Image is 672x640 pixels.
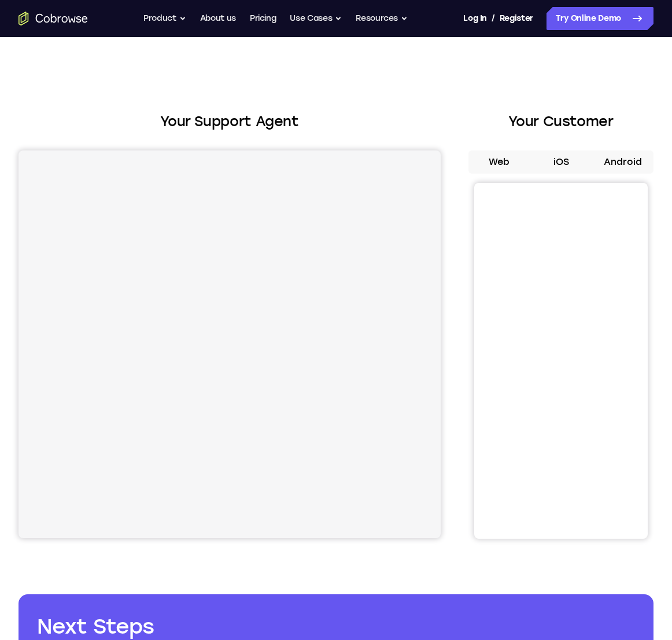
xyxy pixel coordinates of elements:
[592,150,653,174] button: Android
[468,111,653,132] h2: Your Customer
[356,7,408,30] button: Resources
[290,7,342,30] button: Use Cases
[19,12,88,25] a: Go to the home page
[19,111,441,132] h2: Your Support Agent
[500,7,533,30] a: Register
[492,12,495,25] span: /
[143,7,186,30] button: Product
[547,7,653,30] a: Try Online Demo
[463,7,486,30] a: Log In
[530,150,592,174] button: iOS
[200,7,236,30] a: About us
[19,150,441,538] iframe: Agent
[468,150,530,174] button: Web
[250,7,276,30] a: Pricing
